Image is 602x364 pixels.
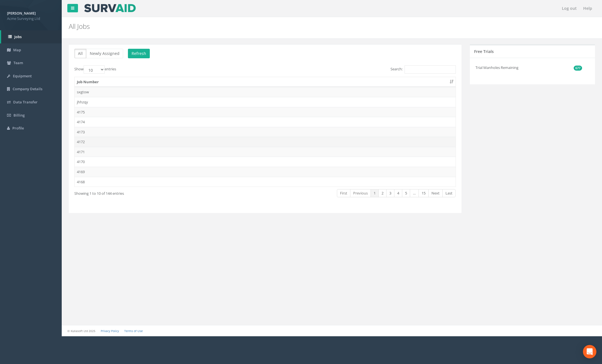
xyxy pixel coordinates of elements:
td: 4170 [75,157,456,167]
span: Company Details [13,86,42,91]
td: 4168 [75,177,456,187]
a: Privacy Policy [101,329,119,333]
strong: [PERSON_NAME] [7,11,36,16]
a: Jobs [1,30,62,43]
a: First [337,189,350,197]
td: 4169 [75,167,456,177]
a: … [410,189,419,197]
a: 1 [371,189,379,197]
span: Team [13,60,23,65]
td: jhhzqy [75,97,456,107]
li: Trial Manholes Remaining [475,62,582,73]
input: Search: [405,65,456,74]
span: Billing [13,113,25,118]
th: Job Number: activate to sort column ascending [75,77,456,87]
label: Search: [390,65,456,74]
span: Jobs [14,34,22,39]
a: 3 [386,189,394,197]
a: [PERSON_NAME] Acme Surveying Ltd [7,9,55,21]
a: 4 [394,189,402,197]
td: 4175 [75,107,456,117]
a: Terms of Use [124,329,143,333]
h2: All Jobs [69,23,506,30]
span: 677 [574,66,582,71]
td: 4172 [75,137,456,147]
span: Data Transfer [13,99,38,105]
span: Equipment [13,73,32,78]
button: Refresh [128,49,150,58]
button: Newly Assigned [86,49,123,58]
span: Acme Surveying Ltd [7,16,55,21]
a: 5 [402,189,410,197]
td: 4171 [75,147,456,157]
a: 2 [378,189,387,197]
td: 4174 [75,117,456,127]
span: Profile [12,126,24,131]
a: Last [442,189,456,197]
td: 4173 [75,127,456,137]
h5: Free Trials [474,49,494,54]
select: Showentries [84,65,105,74]
a: 15 [419,189,429,197]
small: © Kullasoft Ltd 2025 [67,329,95,333]
label: Show entries [74,65,116,74]
div: Open Intercom Messenger [583,345,596,358]
td: sxgtow [75,87,456,97]
div: Showing 1 to 10 of 144 entries [74,189,228,196]
a: Previous [350,189,371,197]
button: All [74,49,86,58]
a: Next [428,189,443,197]
span: Map [13,47,21,52]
